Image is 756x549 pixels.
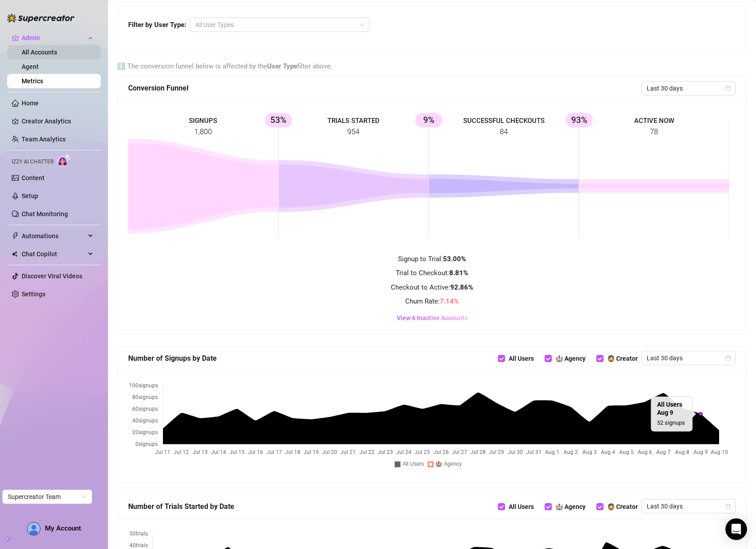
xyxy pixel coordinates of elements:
[22,114,94,128] a: Creator Analytics
[22,290,45,298] a: Settings
[450,283,473,291] strong: 92.86 %
[27,522,40,535] img: AD_cMMTxCeTpmN1d5MnKJ1j-_uXZCpTKapSSqNGg4PyXtR_tCW7gZXTNmFz2tpVv9LSyNV7ff1CaS4f4q0HLYKULQOwoM5GQR...
[22,100,39,107] a: Home
[57,154,71,167] img: AI Chatter
[505,502,537,512] span: All Users
[552,354,589,363] span: 🏰 Agency
[12,34,19,41] span: crown
[449,269,468,277] strong: 8.81 %
[22,49,57,56] a: All Accounts
[22,174,45,181] a: Content
[725,504,731,509] span: calendar
[443,255,466,263] strong: 53.00 %
[440,297,459,305] strong: 7.14 %
[22,247,85,261] span: Chat Copilot
[12,251,18,257] img: Chat Copilot
[22,229,85,243] span: Automations
[267,62,297,70] strong: User Type
[552,502,589,512] span: 🏰 Agency
[391,283,473,291] span: Checkout to Active:
[12,232,19,240] span: thunderbolt
[725,518,747,540] div: Open Intercom Messenger
[12,158,54,166] span: Izzy AI Chatter
[405,297,459,305] span: Churn Rate:
[22,77,43,85] a: Metrics
[505,354,537,363] span: All Users
[647,351,730,365] span: Last 30 days
[45,524,81,532] span: My Account
[4,536,11,543] span: build
[725,355,731,361] span: calendar
[128,82,641,94] div: Conversion Funnel
[117,61,747,72] div: The conversion funnel below is affected by the filter above.
[8,490,87,504] span: Supercreator Team
[128,353,217,364] span: Number of Signups by Date
[7,14,75,23] img: logo-BBDzfeDw.svg
[647,82,730,95] span: Last 30 days
[22,210,68,218] a: Chat Monitoring
[393,313,471,323] button: View 6 Inactive Accounts
[398,255,466,263] span: Signup to Trial:
[22,63,39,70] a: Agent
[128,21,186,29] strong: Filter by User Type:
[22,272,82,280] a: Discover Viral Videos
[647,499,730,513] span: Last 30 days
[117,62,125,70] span: info
[22,136,66,143] a: Team Analytics
[725,86,731,91] span: calendar
[397,314,468,322] span: View 6 Inactive Accounts
[604,354,641,363] span: 🧔 Creator
[604,502,641,512] span: 🧔 Creator
[22,192,38,200] a: Setup
[396,269,468,277] span: Trial to Checkout:
[128,501,234,512] span: Number of Trials Started by Date
[22,31,85,45] span: Admin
